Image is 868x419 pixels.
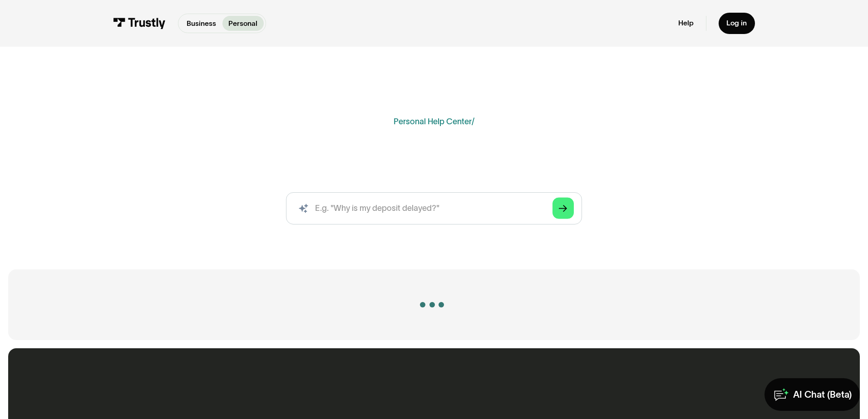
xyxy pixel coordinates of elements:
[228,18,257,29] p: Personal
[472,117,474,126] div: /
[286,192,582,225] input: search
[394,117,472,126] a: Personal Help Center
[222,16,264,31] a: Personal
[726,19,747,28] div: Log in
[113,18,166,29] img: Trustly Logo
[181,16,222,31] a: Business
[187,18,216,29] p: Business
[764,378,860,411] a: AI Chat (Beta)
[793,389,852,400] div: AI Chat (Beta)
[719,13,755,34] a: Log in
[678,19,694,28] a: Help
